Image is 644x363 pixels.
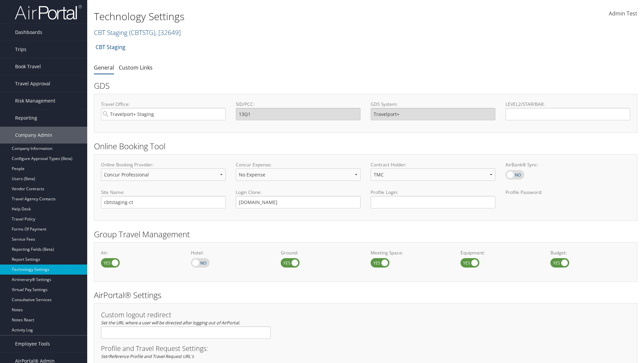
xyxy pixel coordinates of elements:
span: , [ 32649 ] [155,28,181,37]
label: AirBank® Sync [505,170,524,179]
span: Company Admin [15,127,52,144]
img: airportal-logo.png [15,4,82,20]
em: Set/Reference Profile and Travel Request URL's [101,353,194,359]
label: Login Clone: [236,189,361,196]
h2: AirPortal® Settings [94,289,637,301]
span: Reporting [15,110,37,126]
a: CBT Staging [94,28,181,37]
a: CBT Staging [96,40,125,54]
label: Air: [101,249,181,256]
span: Employee Tools [15,335,50,352]
label: Profile Login: [371,189,495,208]
label: Travel Office: [101,101,226,108]
a: Custom Links [119,64,153,71]
input: Profile Login: [371,196,495,208]
span: Admin Test [609,10,637,17]
h2: GDS [94,80,632,91]
label: Profile Password: [505,189,630,208]
em: Set the URL where a user will be directed after logging out of AirPortal. [101,320,240,326]
label: AirBank® Sync: [505,161,630,168]
label: Online Booking Provider: [101,161,226,168]
span: Book Travel [15,58,41,75]
label: Concur Expense: [236,161,361,168]
span: Trips [15,41,26,58]
label: Equipment: [461,249,540,256]
a: Admin Test [609,3,637,24]
span: Risk Management [15,92,55,109]
label: Site Name: [101,189,226,196]
label: Meeting Space: [371,249,450,256]
h2: Group Travel Management [94,229,637,240]
h2: Online Booking Tool [94,140,637,152]
a: General [94,64,114,71]
label: Budget: [550,249,630,256]
label: Ground: [281,249,361,256]
label: SID/PCC: [236,101,361,108]
label: Hotel: [191,249,271,256]
h3: Custom logout redirect [101,312,271,318]
label: LEVEL2/STAR/BAR: [505,101,630,108]
label: Contract Holder: [371,161,495,168]
span: Dashboards [15,24,42,41]
label: GDS System: [371,101,495,108]
h3: Profile and Travel Request Settings: [101,345,630,352]
span: Travel Approval [15,75,50,92]
h1: Technology Settings [94,9,456,24]
span: ( CBTSTG ) [129,28,155,37]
